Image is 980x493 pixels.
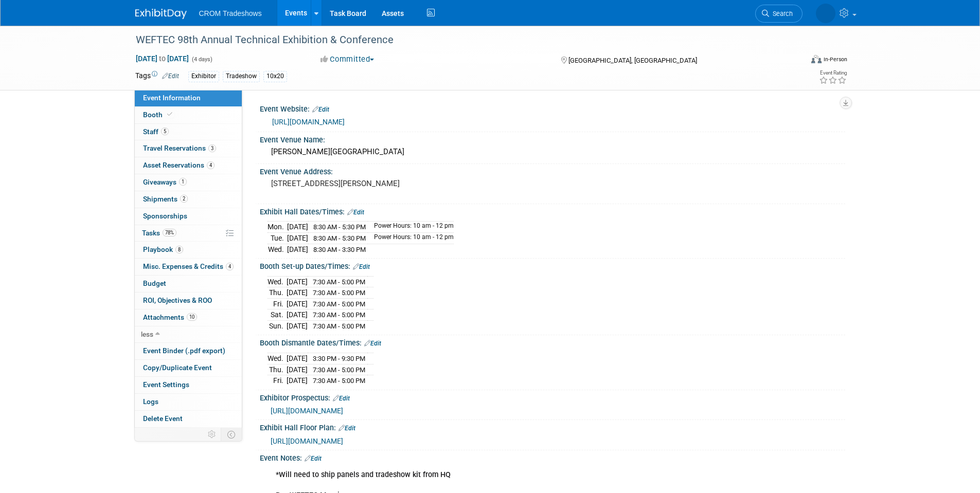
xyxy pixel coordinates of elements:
[135,309,242,326] a: Attachments10
[313,278,365,286] span: 7:30 AM - 5:00 PM
[163,229,176,236] span: 78%
[223,71,260,82] div: Tradeshow
[823,56,847,63] div: In-Person
[260,259,845,272] div: Booth Set-up Dates/Times:
[268,298,287,309] td: Fri.
[287,222,308,233] td: [DATE]
[368,222,454,233] td: Power Hours: 10 am - 12 pm
[268,276,287,287] td: Wed.
[287,309,308,321] td: [DATE]
[313,366,365,374] span: 7:30 AM - 5:00 PM
[742,53,848,69] div: Event Format
[143,296,212,304] span: ROI, Objectives & ROO
[135,208,242,225] a: Sponsorships
[268,222,287,233] td: Mon.
[135,9,187,19] img: ExhibitDay
[268,287,287,299] td: Thu.
[135,343,242,359] a: Event Binder (.pdf export)
[135,326,242,343] a: less
[313,377,365,385] span: 7:30 AM - 5:00 PM
[816,4,835,23] img: Kristin Elliott
[313,300,365,308] span: 7:30 AM - 5:00 PM
[135,394,242,410] a: Logs
[135,276,242,292] a: Budget
[162,72,179,80] a: Edit
[819,70,847,76] div: Event Rating
[260,101,845,115] div: Event Website:
[143,346,225,355] span: Event Binder (.pdf export)
[287,364,308,375] td: [DATE]
[313,311,365,319] span: 7:30 AM - 5:00 PM
[568,57,697,64] span: [GEOGRAPHIC_DATA], [GEOGRAPHIC_DATA]
[143,245,183,253] span: Playbook
[179,178,187,186] span: 1
[132,31,787,49] div: WEFTEC 98th Annual Technical Exhibition & Conference
[143,279,166,287] span: Budget
[143,195,188,203] span: Shipments
[143,414,183,423] span: Delete Event
[313,234,366,242] span: 8:30 AM - 5:30 PM
[135,360,242,376] a: Copy/Duplicate Event
[143,262,234,270] span: Misc. Expenses & Credits
[260,420,845,433] div: Exhibit Hall Floor Plan:
[143,144,216,152] span: Travel Reservations
[271,437,343,445] a: [URL][DOMAIN_NAME]
[368,233,454,244] td: Power Hours: 10 am - 12 pm
[260,204,845,217] div: Exhibit Hall Dates/Times:
[135,259,242,275] a: Misc. Expenses & Credits4
[135,54,189,63] span: [DATE] [DATE]
[175,246,183,253] span: 8
[338,425,355,432] a: Edit
[157,54,167,63] span: to
[260,450,845,464] div: Event Notes:
[313,246,366,253] span: 8:30 AM - 3:30 PM
[143,111,174,119] span: Booth
[143,94,201,102] span: Event Information
[305,455,322,462] a: Edit
[268,364,287,375] td: Thu.
[188,71,219,82] div: Exhibitor
[268,233,287,244] td: Tue.
[180,195,188,203] span: 2
[755,5,803,23] a: Search
[135,90,242,106] a: Event Information
[135,242,242,258] a: Playbook8
[260,132,845,145] div: Event Venue Name:
[143,161,215,169] span: Asset Reservations
[135,411,242,427] a: Delete Event
[769,10,793,17] span: Search
[143,313,197,321] span: Attachments
[203,428,221,441] td: Personalize Event Tab Strip
[260,390,845,404] div: Exhibitor Prospectus:
[287,233,308,244] td: [DATE]
[161,127,169,135] span: 5
[135,225,242,242] a: Tasks78%
[287,353,308,364] td: [DATE]
[226,263,234,270] span: 4
[287,276,308,287] td: [DATE]
[268,320,287,331] td: Sun.
[347,209,364,216] a: Edit
[143,127,169,136] span: Staff
[167,112,172,117] i: Booth reservation complete
[313,289,365,297] span: 7:30 AM - 5:00 PM
[135,70,179,82] td: Tags
[272,118,345,126] a: [URL][DOMAIN_NAME]
[271,407,343,415] a: [URL][DOMAIN_NAME]
[143,380,189,389] span: Event Settings
[268,244,287,254] td: Wed.
[268,353,287,364] td: Wed.
[187,313,197,321] span: 10
[208,144,216,152] span: 3
[811,55,822,63] img: Format-Inperson.png
[135,157,242,174] a: Asset Reservations4
[143,178,187,186] span: Giveaways
[268,309,287,321] td: Sat.
[260,164,845,177] div: Event Venue Address:
[287,287,308,299] td: [DATE]
[287,375,308,386] td: [DATE]
[333,395,350,402] a: Edit
[317,54,378,65] button: Committed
